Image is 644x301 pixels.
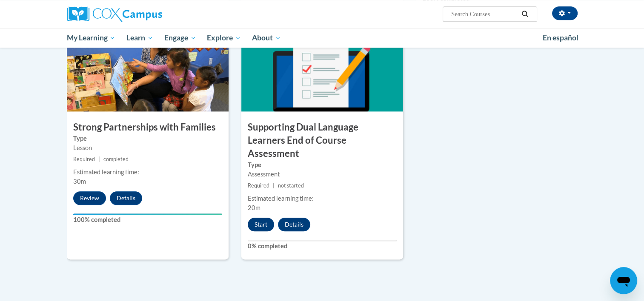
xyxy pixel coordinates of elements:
[67,121,229,134] h3: Strong Partnerships with Families
[278,182,304,189] span: not started
[73,143,222,153] div: Lesson
[73,168,222,177] div: Estimated learning time:
[73,213,222,215] div: Your progress
[73,156,95,162] span: Required
[248,241,397,251] label: 0% completed
[164,33,196,43] span: Engage
[248,160,397,170] label: Type
[252,33,281,43] span: About
[248,182,269,189] span: Required
[518,9,531,19] button: Search
[543,33,578,42] span: En español
[121,28,159,48] a: Learn
[610,267,637,294] iframe: Button to launch messaging window
[207,33,241,43] span: Explore
[273,182,275,189] span: |
[73,215,222,224] label: 100% completed
[248,194,397,203] div: Estimated learning time:
[73,134,222,143] label: Type
[98,156,100,162] span: |
[67,6,162,22] img: Cox Campus
[67,26,229,111] img: Course Image
[248,218,274,231] button: Start
[159,28,202,48] a: Engage
[248,170,397,179] div: Assessment
[126,33,153,43] span: Learn
[241,26,403,111] img: Course Image
[73,191,106,205] button: Review
[73,178,86,185] span: 30m
[110,191,142,205] button: Details
[537,29,584,47] a: En español
[54,28,590,48] div: Main menu
[552,6,578,20] button: Account Settings
[450,9,518,19] input: Search Courses
[103,156,129,162] span: completed
[278,218,310,231] button: Details
[248,204,260,211] span: 20m
[201,28,246,48] a: Explore
[241,121,403,160] h3: Supporting Dual Language Learners End of Course Assessment
[246,28,286,48] a: About
[61,28,121,48] a: My Learning
[67,6,229,22] a: Cox Campus
[66,33,115,43] span: My Learning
